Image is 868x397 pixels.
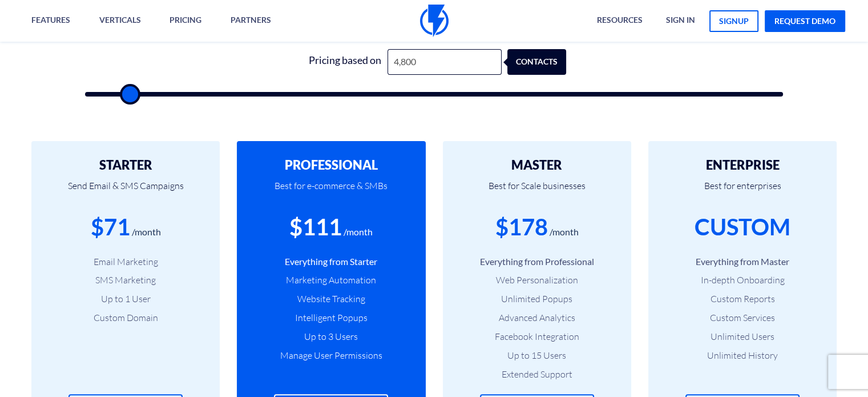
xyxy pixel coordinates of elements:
li: Up to 15 Users [460,349,614,362]
li: Email Marketing [49,255,203,268]
a: request demo [765,10,845,32]
li: Marketing Automation [254,274,408,287]
li: Up to 3 Users [254,330,408,343]
li: In-depth Onboarding [665,274,819,287]
li: Advanced Analytics [460,311,614,324]
div: $71 [91,211,130,243]
li: Website Tracking [254,292,408,306]
li: Web Personalization [460,274,614,287]
p: Best for Scale businesses [460,172,614,211]
div: Pricing based on [302,49,387,75]
li: Everything from Professional [460,255,614,268]
p: Best for enterprises [665,172,819,211]
h2: PROFESSIONAL [254,158,408,172]
div: /month [550,226,579,239]
div: /month [132,226,161,239]
div: /month [344,226,373,239]
div: contacts [515,49,574,75]
div: $111 [289,211,342,243]
li: Unlimited Users [665,330,819,343]
h2: STARTER [49,158,203,172]
h2: ENTERPRISE [665,158,819,172]
li: Facebook Integration [460,330,614,343]
li: Unlimited History [665,349,819,362]
p: Best for e-commerce & SMBs [254,172,408,211]
div: $178 [495,211,548,243]
div: CUSTOM [695,211,790,243]
li: Intelligent Popups [254,311,408,324]
li: Custom Reports [665,292,819,306]
li: Extended Support [460,368,614,381]
li: Custom Services [665,311,819,324]
li: Unlimited Popups [460,292,614,306]
li: Manage User Permissions [254,349,408,362]
a: signup [709,10,758,32]
li: Custom Domain [49,311,203,324]
li: Everything from Master [665,255,819,268]
li: SMS Marketing [49,274,203,287]
li: Up to 1 User [49,292,203,306]
p: Send Email & SMS Campaigns [49,172,203,211]
li: Everything from Starter [254,255,408,268]
h2: MASTER [460,158,614,172]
